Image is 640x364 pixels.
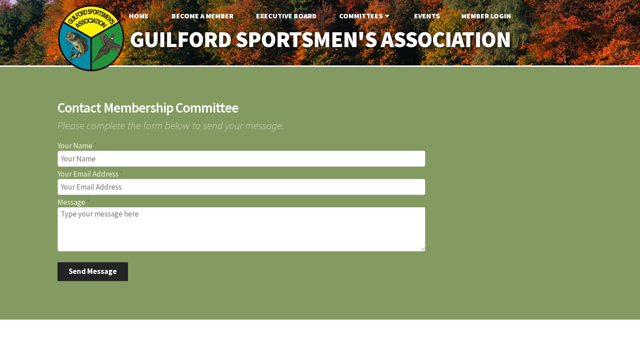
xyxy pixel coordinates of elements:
[57,199,583,206] label: Message
[57,170,583,178] label: Your Email Address
[454,7,518,25] a: Member Login
[407,7,447,25] a: Events
[57,179,425,195] input: Your Email Address
[249,7,324,25] a: Executive Board
[332,7,399,25] a: Committees
[57,151,425,167] input: Your Name
[164,7,241,25] a: Become A Member
[122,7,156,25] a: Home
[57,101,583,115] h2: Contact Membership Committee
[110,21,530,59] a: Guilford Sportsmen's Association
[57,4,125,72] img: logo_sm.png
[57,115,583,130] span: Please complete the form below to send your message.
[57,142,583,150] label: Your Name
[57,262,128,281] button: Send Message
